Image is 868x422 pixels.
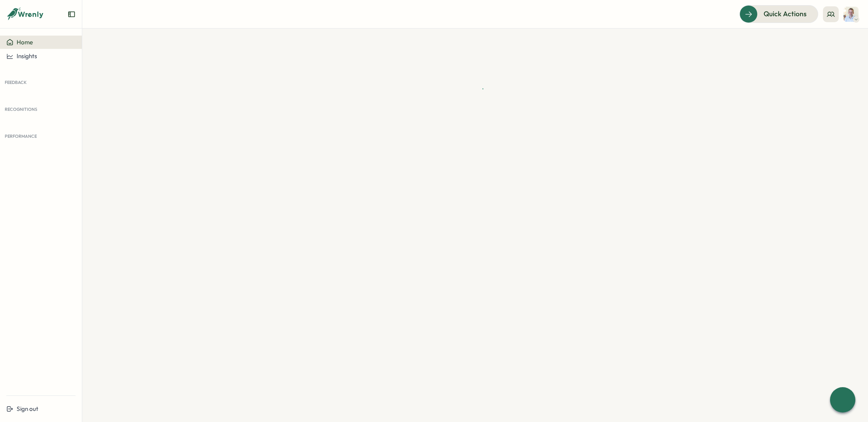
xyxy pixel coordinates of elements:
[17,52,37,60] span: Insights
[739,5,818,23] button: Quick Actions
[17,38,33,46] span: Home
[843,7,859,22] img: Thomas Clark
[17,405,38,412] span: Sign out
[68,10,76,18] button: Expand sidebar
[764,9,807,19] span: Quick Actions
